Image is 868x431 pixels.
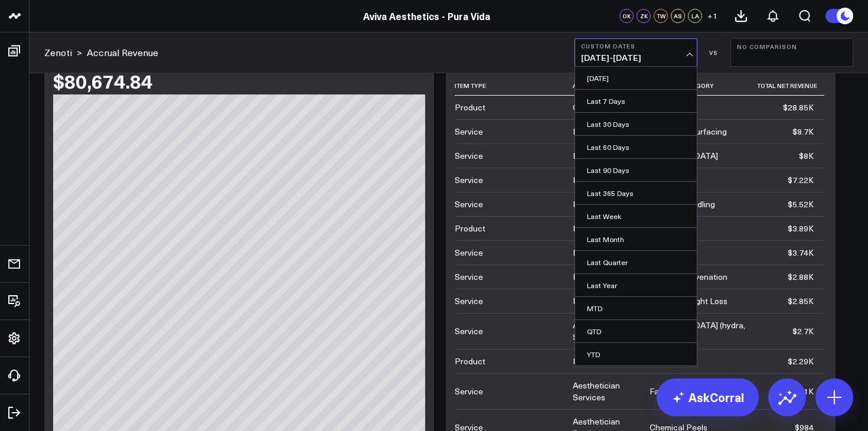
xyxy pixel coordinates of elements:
[455,198,483,210] div: Service
[575,136,697,158] a: Last 60 Days
[573,295,638,307] div: Medical Wellness
[455,102,485,113] div: Product
[455,271,483,283] div: Service
[575,113,697,135] a: Last 30 Days
[788,295,814,307] div: $2.85K
[654,9,668,23] div: TW
[657,378,759,416] a: AskCorral
[53,70,152,92] div: $80,674.84
[737,43,847,50] b: No Comparison
[688,9,702,23] div: LA
[575,90,697,112] a: Last 7 Days
[637,9,651,23] div: ZK
[581,53,691,63] span: [DATE] - [DATE]
[650,386,723,397] div: Facial, Non-medical
[575,251,697,273] a: Last Quarter
[575,274,697,296] a: Last Year
[575,67,697,89] a: [DATE]
[455,174,483,186] div: Service
[575,343,697,365] a: YTD
[573,247,632,259] div: Energy Devices
[792,325,814,337] div: $2.7K
[363,9,490,22] a: Aviva Aesthetics - Pura Vida
[44,46,72,59] a: Zenoti
[619,9,634,23] div: OK
[573,198,632,210] div: Energy Devices
[575,38,697,67] button: Custom Dates[DATE]-[DATE]
[455,223,485,234] div: Product
[44,46,82,59] div: >
[575,182,697,204] a: Last 365 Days
[87,46,158,59] a: Accrual Revenue
[788,198,814,210] div: $5.52K
[581,43,691,50] b: Custom Dates
[575,205,697,227] a: Last Week
[575,297,697,319] a: MTD
[573,223,594,234] div: Retail
[730,38,853,67] button: No Comparison
[671,9,685,23] div: AS
[707,12,717,20] span: + 1
[573,355,594,367] div: Retail
[792,126,814,138] div: $8.7K
[455,386,483,397] div: Service
[799,150,814,162] div: $8K
[705,9,719,23] button: +1
[650,319,746,343] div: [MEDICAL_DATA] (hydra, micro)
[650,76,757,96] th: Aviva Sub Category
[455,247,483,259] div: Service
[455,150,483,162] div: Service
[788,271,814,283] div: $2.88K
[455,76,573,96] th: Item Type
[573,76,650,96] th: Aviva Category
[783,102,814,113] div: $28.85K
[573,380,639,403] div: Aesthetician Services
[788,247,814,259] div: $3.74K
[575,366,697,388] a: Custom Dates
[573,102,619,113] div: Consumable
[575,159,697,181] a: Last 90 Days
[573,271,638,283] div: Medical Wellness
[757,76,824,96] th: Total Net Revenue
[573,174,620,186] div: Not Mapped
[573,126,632,138] div: Energy Devices
[788,355,814,367] div: $2.29K
[575,320,697,342] a: QTD
[703,49,725,56] div: VS
[573,150,632,162] div: Energy Devices
[573,319,639,343] div: Aesthetician Services
[788,223,814,234] div: $3.89K
[455,126,483,138] div: Service
[788,174,814,186] div: $7.22K
[455,295,483,307] div: Service
[575,228,697,250] a: Last Month
[455,325,483,337] div: Service
[455,355,485,367] div: Product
